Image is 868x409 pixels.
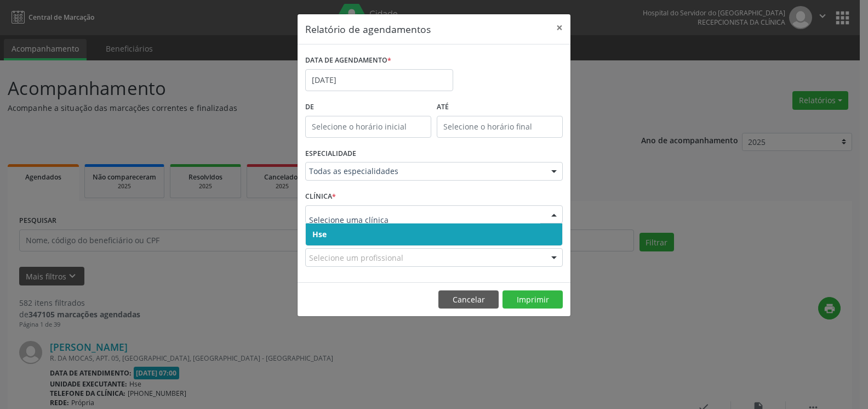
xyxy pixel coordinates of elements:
[309,252,403,264] span: Selecione um profissional
[312,229,327,239] span: Hse
[305,116,431,138] input: Selecione o horário inicial
[309,166,540,177] span: Todas as especialidades
[549,14,570,41] button: Close
[305,188,336,205] label: CLÍNICA
[309,209,540,231] input: Selecione uma clínica
[305,99,431,116] label: De
[437,116,563,138] input: Selecione o horário final
[305,52,391,69] label: DATA DE AGENDAMENTO
[438,290,499,309] button: Cancelar
[305,22,431,36] h5: Relatório de agendamentos
[437,99,563,116] label: ATÉ
[502,290,563,309] button: Imprimir
[305,69,453,91] input: Selecione uma data ou intervalo
[305,145,356,163] label: ESPECIALIDADE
